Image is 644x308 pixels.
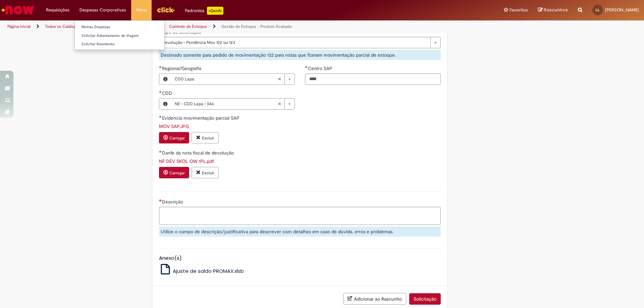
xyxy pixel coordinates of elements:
[75,32,164,40] a: Solicitar Adiantamento de Viagem
[605,7,639,13] span: [PERSON_NAME]
[74,20,165,50] ul: Despesas Corporativas
[173,267,244,274] span: Ajuste de saldo PROMAX.xlsb
[159,158,214,164] a: Download de NF DEV SKOL OW 1PL.pdf
[159,66,162,68] span: Obrigatório Preenchido
[162,29,203,35] span: Tipo de solicitação
[75,23,164,31] a: Minhas Despesas
[162,150,235,156] span: Danfe da nota fiscal de devolução
[308,65,334,71] span: Centro SAP
[79,7,126,13] span: Despesas Corporativas
[343,293,406,305] button: Adicionar ao Rascunho
[171,99,294,109] a: NE - CDD Lapa - 046Limpar campo CDD
[274,74,284,84] abbr: Limpar campo Regional/Geografia
[207,7,223,15] p: +GenAi
[175,99,278,109] span: NE - CDD Lapa - 046
[509,7,528,13] span: Favoritos
[169,24,207,29] a: Controle de Estoque
[159,74,171,84] button: Regional/Geografia, Visualizar este registro CDD Lapa
[169,170,185,176] small: Carregar
[409,293,441,305] button: Solicitação
[136,7,147,13] span: More
[159,123,189,129] a: Download de MOV SAP.JPG
[159,207,441,225] textarea: Descrição
[1,3,35,17] img: ServiceNow
[159,167,189,178] button: Carregar anexo de Danfe da nota fiscal de devolução Required
[159,90,162,93] span: Obrigatório Preenchido
[202,170,214,176] small: Excluir
[157,5,175,15] img: click_logo_yellow_360x200.png
[162,37,427,48] span: Devolução - Pendência Mov 122 ou 123
[192,132,219,143] button: Excluir anexo MOV SAP.JPG
[46,7,69,13] span: Requisições
[274,99,284,109] abbr: Limpar campo CDD
[159,115,162,118] span: Obrigatório Preenchido
[221,24,292,29] a: Gestão de Estoque – Produto Acabado
[159,255,441,261] h5: Anexo(s)
[159,50,441,60] div: Destinado somente para pedido de movimentação 122 para notas que fizeram movimentação parcial de ...
[538,7,568,13] a: Rascunhos
[75,41,164,48] a: Solicitar Reembolso
[544,7,568,13] span: Rascunhos
[45,24,80,29] a: Todos os Catálogos
[162,65,203,71] span: Regional/Geografia
[162,199,184,205] span: Descrição
[171,74,294,84] a: CDD LapaLimpar campo Regional/Geografia
[305,66,308,68] span: Obrigatório Preenchido
[169,135,185,141] small: Carregar
[162,90,173,96] span: CDD
[596,8,600,12] span: LL
[305,73,441,85] input: Centro SAP
[159,132,189,143] button: Carregar anexo de Evidencia movimentação parcial SAP Required
[159,227,441,237] div: Utilize o campo de descrição/justificativa para descrever com detalhes em caso de dúvida, erros e...
[159,150,162,153] span: Obrigatório Preenchido
[159,267,244,274] a: Ajuste de saldo PROMAX.xlsb
[159,199,162,202] span: Necessários
[202,135,214,141] small: Excluir
[5,20,424,33] ul: Trilhas de página
[185,7,223,15] div: Padroniza
[192,167,219,178] button: Excluir anexo NF DEV SKOL OW 1PL.pdf
[159,99,171,109] button: CDD, Visualizar este registro NE - CDD Lapa - 046
[175,74,278,84] span: CDD Lapa
[7,24,31,29] a: Página inicial
[162,115,241,121] span: Evidencia movimentação parcial SAP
